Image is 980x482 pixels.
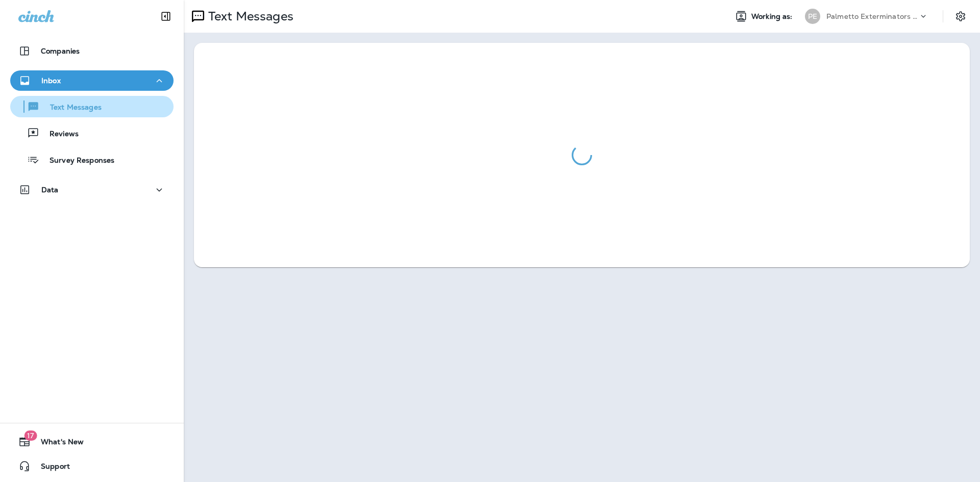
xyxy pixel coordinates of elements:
[39,130,79,139] p: Reviews
[10,149,174,170] button: Survey Responses
[805,9,820,24] div: PE
[24,430,37,441] span: 17
[751,12,795,21] span: Working as:
[39,156,114,166] p: Survey Responses
[41,47,80,55] p: Companies
[40,103,102,113] p: Text Messages
[41,186,59,194] p: Data
[10,456,174,476] button: Support
[10,41,174,61] button: Companies
[10,70,174,91] button: Inbox
[31,438,84,450] span: What's New
[951,7,970,26] button: Settings
[10,180,174,200] button: Data
[826,12,918,20] p: Palmetto Exterminators LLC
[41,77,61,85] p: Inbox
[10,432,174,452] button: 17What's New
[10,96,174,117] button: Text Messages
[31,462,70,474] span: Support
[152,6,180,27] button: Collapse Sidebar
[10,122,174,144] button: Reviews
[204,9,293,24] p: Text Messages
